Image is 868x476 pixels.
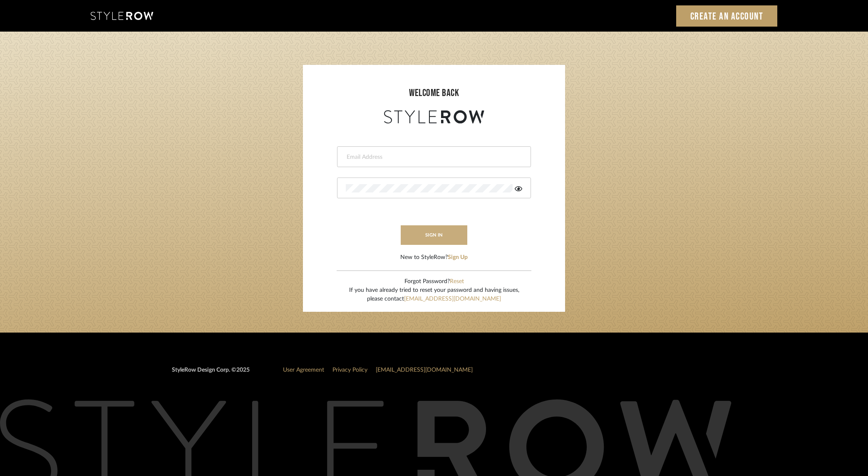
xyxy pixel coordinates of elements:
[448,253,468,262] button: Sign Up
[401,225,467,245] button: sign in
[400,253,468,262] div: New to StyleRow?
[676,5,778,27] a: Create an Account
[346,153,520,161] input: Email Address
[349,277,519,286] div: Forgot Password?
[311,86,557,101] div: welcome back
[404,296,501,302] a: [EMAIL_ADDRESS][DOMAIN_NAME]
[332,367,367,373] a: Privacy Policy
[172,366,250,381] div: StyleRow Design Corp. ©2025
[376,367,473,373] a: [EMAIL_ADDRESS][DOMAIN_NAME]
[450,277,464,286] button: Reset
[349,286,519,303] div: If you have already tried to reset your password and having issues, please contact
[283,367,324,373] a: User Agreement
